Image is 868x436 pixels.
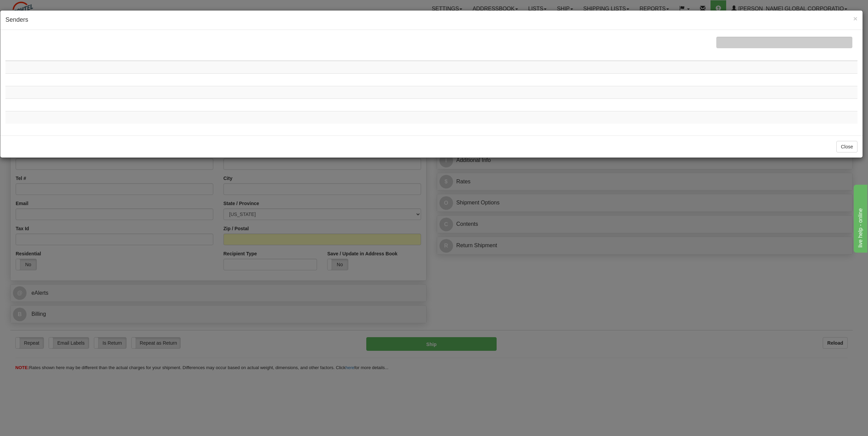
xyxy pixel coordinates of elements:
[853,15,857,22] button: Close
[5,16,857,24] h4: Senders
[836,141,857,152] button: Close
[5,4,63,12] div: live help - online
[853,15,857,22] span: ×
[852,183,867,253] iframe: chat widget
